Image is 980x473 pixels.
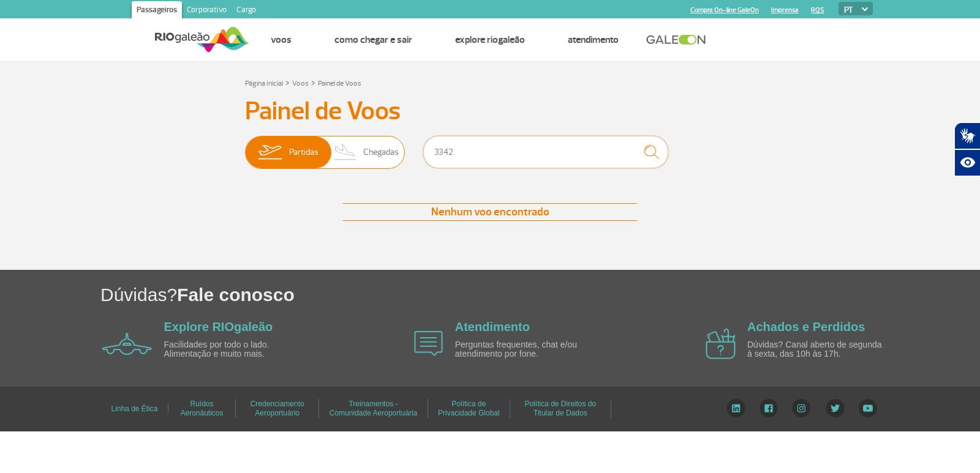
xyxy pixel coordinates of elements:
[327,136,363,168] img: slider-desembarque
[759,399,778,417] img: Facebook
[132,1,182,21] a: Passageiros
[747,320,865,333] a: Achados e Perdidos
[251,136,289,168] img: slider-embarque
[232,1,261,21] a: Cargo
[164,320,273,333] a: Explore RIOgaleão
[343,203,637,221] div: Nenhum voo encontrado
[285,75,290,89] a: >
[100,282,980,307] h1: Dúvidas?
[811,6,824,14] a: RQS
[111,400,157,417] a: Linha de Ética
[747,340,888,359] p: Dúvidas? Canal aberto de segunda à sexta, das 10h às 17h.
[826,399,845,417] img: Twitter
[954,122,980,176] div: Plugin de acessibilidade da Hand Talk.
[690,6,759,14] a: Compra On-line GaleOn
[455,34,525,46] a: Explore RIOgaleão
[289,136,318,168] span: Partidas
[334,34,412,46] a: Como chegar e sair
[455,340,596,359] p: Perguntas frequentes, chat e/ou atendimento por fone.
[859,399,877,417] img: YouTube
[182,1,232,21] a: Corporativo
[706,329,736,359] img: airplane icon
[245,96,735,127] h3: Painel de Voos
[792,399,811,417] img: Instagram
[245,79,283,88] a: Página Inicial
[423,136,668,168] input: Voo, cidade ou cia aérea
[455,320,530,333] a: Atendimento
[954,122,980,149] button: Abrir tradutor de língua de sinais.
[271,34,292,46] a: Voos
[568,34,619,46] a: Atendimento
[251,395,304,422] a: Credenciamento Aeroportuário
[311,75,315,89] a: >
[330,395,417,422] a: Treinamentos - Comunidade Aeroportuária
[318,79,361,88] a: Painel de Voos
[102,333,152,355] img: airplane icon
[180,395,223,422] a: Ruídos Aeronáuticos
[954,149,980,176] button: Abrir recursos assistivos.
[438,395,500,422] a: Política de Privacidade Global
[414,331,443,356] img: airplane icon
[164,340,305,359] p: Facilidades por todo o lado. Alimentação e muito mais.
[726,399,745,417] img: LinkedIn
[363,136,399,168] span: Chegadas
[292,79,309,88] a: Voos
[524,395,596,422] a: Política de Direitos do Titular de Dados
[771,6,799,14] a: Imprensa
[177,285,295,305] span: Fale conosco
